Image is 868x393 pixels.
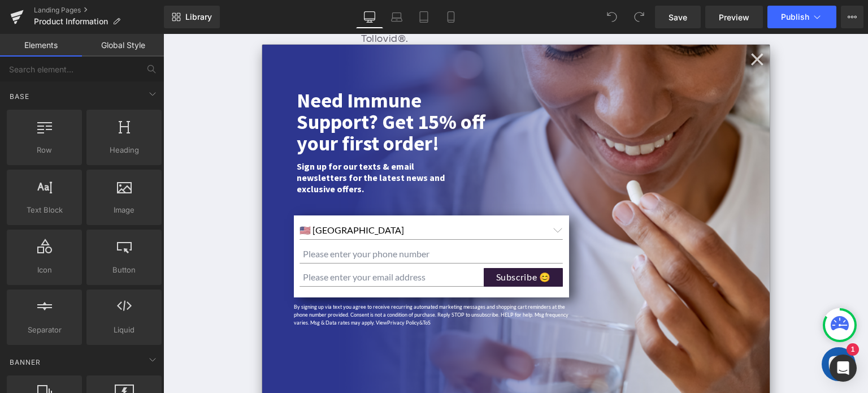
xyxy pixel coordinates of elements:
a: Tablet [410,6,437,28]
input: Phone [136,211,400,230]
span: Publish [781,12,809,21]
span: Save [669,11,687,23]
span: Row [10,144,79,156]
span: Separator [10,324,79,336]
h2: Sign up for our texts & email newsletters for the latest news and exclusive offers. [131,127,291,161]
span: Button [90,264,158,276]
span: Subscribe 😊 [331,235,390,251]
span: Heading [90,144,158,156]
span: Text Block [10,204,79,216]
h1: Need Immune Support? Get 15% off your first order! [131,56,337,120]
button: Publish [767,6,836,28]
span: Product Information [34,17,108,26]
a: Laptop [383,6,410,28]
span: Preview [719,11,749,23]
a: Mobile [437,6,465,28]
div: By signing up via text you agree to receive recurring automated marketing messages and shopping c... [131,269,406,293]
a: Preview [705,6,763,28]
a: Desktop [356,6,383,28]
span: Icon [10,264,79,276]
span: Banner [8,357,42,368]
a: Landing Pages [34,6,164,15]
a: New Library [164,6,220,28]
button: Redo [628,6,650,28]
button: More [841,6,863,28]
div: Open Intercom Messenger [830,355,857,382]
span: Base [8,91,31,102]
a: Global Style [82,34,164,57]
button: Undo [601,6,623,28]
button: Close [586,15,602,33]
span: Liquid [90,324,158,336]
input: Email [136,234,400,253]
select: Country [136,187,400,206]
span: Image [90,204,158,216]
span: Library [185,12,212,22]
